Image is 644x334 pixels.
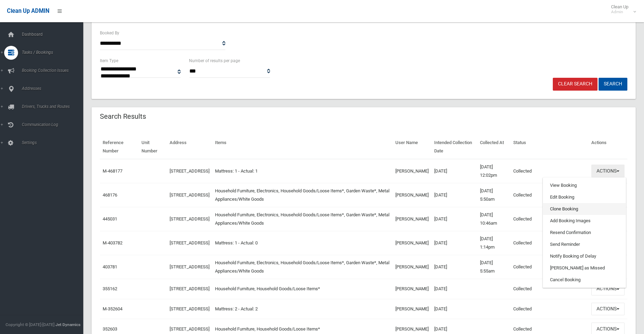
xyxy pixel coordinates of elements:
[20,104,88,109] span: Drivers, Trucks and Routes
[212,231,392,255] td: Mattress: 1 - Actual: 0
[170,216,209,222] a: [STREET_ADDRESS]
[477,135,510,159] th: Collected At
[543,203,626,215] a: Clone Booking
[189,57,240,65] label: Number of results per page
[103,326,117,332] a: 352603
[543,227,626,239] a: Resend Confirmation
[591,165,625,177] button: Actions
[212,183,392,207] td: Household Furniture, Electronics, Household Goods/Loose Items*, Garden Waste*, Metal Appliances/W...
[543,179,626,191] a: View Booking
[510,183,589,207] td: Collected
[170,240,209,245] a: [STREET_ADDRESS]
[92,110,154,123] header: Search Results
[611,9,628,15] small: Admin
[103,192,117,198] a: 468176
[510,299,589,319] td: Collected
[510,159,589,183] td: Collected
[591,283,625,295] button: Actions
[20,140,88,145] span: Settings
[510,255,589,279] td: Collected
[543,239,626,250] a: Send Reminder
[170,192,209,198] a: [STREET_ADDRESS]
[100,135,139,159] th: Reference Number
[6,322,54,327] span: Copyright © [DATE]-[DATE]
[212,207,392,231] td: Household Furniture, Electronics, Household Goods/Loose Items*, Garden Waste*, Metal Appliances/W...
[589,135,627,159] th: Actions
[103,216,117,222] a: 445031
[431,207,477,231] td: [DATE]
[103,306,122,311] a: M-352604
[431,231,477,255] td: [DATE]
[103,240,122,245] a: M-403782
[7,8,49,14] span: Clean Up ADMIN
[431,299,477,319] td: [DATE]
[543,215,626,227] a: Add Booking Images
[393,135,431,159] th: User Name
[170,306,209,311] a: [STREET_ADDRESS]
[431,183,477,207] td: [DATE]
[393,159,431,183] td: [PERSON_NAME]
[543,250,626,262] a: Notify Booking of Delay
[431,135,477,159] th: Intended Collection Date
[393,279,431,299] td: [PERSON_NAME]
[212,159,392,183] td: Mattress: 1 - Actual: 1
[510,135,589,159] th: Status
[510,279,589,299] td: Collected
[167,135,212,159] th: Address
[477,231,510,255] td: [DATE] 1:14pm
[20,86,88,91] span: Addresses
[103,286,117,291] a: 355162
[393,207,431,231] td: [PERSON_NAME]
[170,326,209,332] a: [STREET_ADDRESS]
[20,50,88,55] span: Tasks / Bookings
[100,57,118,65] label: Item Type
[477,159,510,183] td: [DATE] 12:02pm
[510,231,589,255] td: Collected
[103,168,122,174] a: M-468177
[393,183,431,207] td: [PERSON_NAME]
[431,159,477,183] td: [DATE]
[591,303,625,316] button: Actions
[170,168,209,174] a: [STREET_ADDRESS]
[20,32,88,37] span: Dashboard
[477,183,510,207] td: [DATE] 5:50am
[170,286,209,291] a: [STREET_ADDRESS]
[55,322,80,327] strong: Jet Dynamics
[212,279,392,299] td: Household Furniture, Household Goods/Loose Items*
[20,122,88,127] span: Communication Log
[543,262,626,274] a: [PERSON_NAME] as Missed
[103,264,117,269] a: 403781
[510,207,589,231] td: Collected
[100,29,119,37] label: Booked By
[599,78,627,91] button: Search
[608,4,635,15] span: Clean Up
[543,191,626,203] a: Edit Booking
[20,68,88,73] span: Booking Collection Issues
[139,135,167,159] th: Unit Number
[393,255,431,279] td: [PERSON_NAME]
[553,78,598,91] a: Clear Search
[431,255,477,279] td: [DATE]
[170,264,209,269] a: [STREET_ADDRESS]
[477,207,510,231] td: [DATE] 10:46am
[431,279,477,299] td: [DATE]
[212,135,392,159] th: Items
[212,299,392,319] td: Mattress: 2 - Actual: 2
[212,255,392,279] td: Household Furniture, Electronics, Household Goods/Loose Items*, Garden Waste*, Metal Appliances/W...
[393,231,431,255] td: [PERSON_NAME]
[477,255,510,279] td: [DATE] 5:55am
[393,299,431,319] td: [PERSON_NAME]
[543,274,626,286] a: Cancel Booking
